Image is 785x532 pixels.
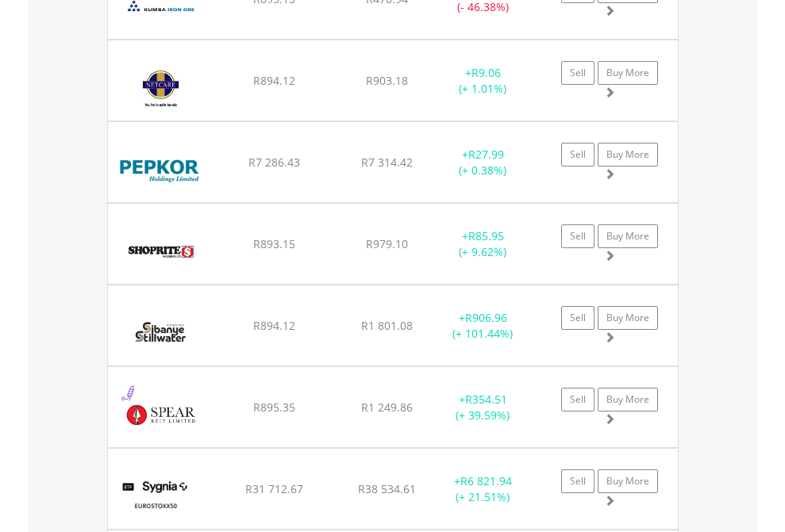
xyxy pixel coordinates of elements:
span: R893.15 [253,236,295,251]
a: Sell [561,388,595,411]
span: R7 314.42 [361,155,413,170]
span: R894.12 [253,73,295,88]
span: R6 821.94 [460,473,512,488]
span: R7 286.43 [248,155,300,170]
img: EQU.ZA.SSW.png [116,305,206,362]
span: R38 534.61 [358,481,416,496]
div: + (+ 21.51%) [433,473,533,505]
span: R906.96 [465,310,507,325]
div: + (+ 101.44%) [433,310,533,342]
span: R85.95 [468,228,504,243]
span: R1 801.08 [361,318,413,333]
a: Sell [561,61,595,85]
a: Buy More [598,143,658,166]
a: Sell [561,469,595,493]
span: R31 712.67 [245,481,303,496]
img: EQU.ZA.NTC.png [116,60,206,117]
span: R1 249.86 [361,400,413,415]
div: + (+ 1.01%) [433,65,533,97]
a: Buy More [598,306,658,330]
a: Buy More [598,388,658,411]
div: + (+ 9.62%) [433,228,533,260]
img: EQU.ZA.SEA.png [116,387,206,443]
span: R895.35 [253,400,295,415]
img: EQU.ZA.PPH.png [116,142,206,198]
a: Buy More [598,224,658,248]
span: R979.10 [366,236,408,251]
span: R27.99 [468,147,504,162]
span: R354.51 [465,392,507,407]
img: EQU.ZA.SYGEU.png [116,469,196,525]
img: EQU.ZA.SHP.png [116,224,206,280]
a: Sell [561,224,595,248]
a: Buy More [598,61,658,85]
span: R894.12 [253,318,295,333]
a: Buy More [598,469,658,493]
a: Sell [561,143,595,166]
span: R9.06 [471,65,501,80]
a: Sell [561,306,595,330]
div: + (+ 39.59%) [433,392,533,423]
span: R903.18 [366,73,408,88]
div: + (+ 0.38%) [433,147,533,178]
